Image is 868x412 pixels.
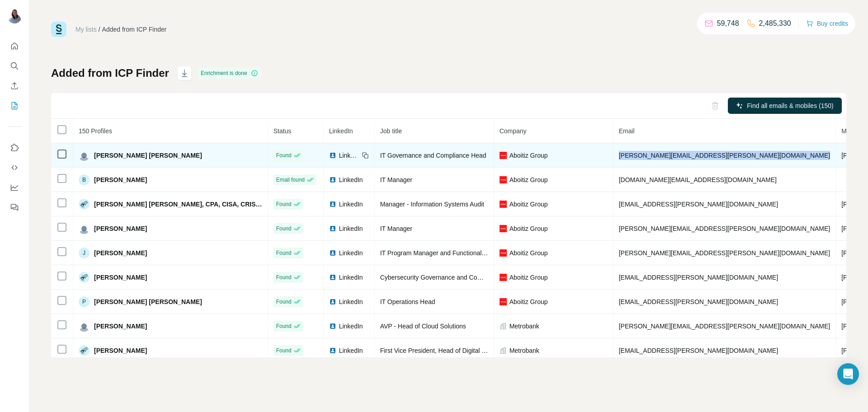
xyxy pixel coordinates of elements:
span: Found [276,346,292,355]
p: 59,748 [717,18,739,29]
span: Find all emails & mobiles (150) [747,101,833,110]
button: Use Surfe API [7,159,22,176]
span: [PERSON_NAME] [PERSON_NAME] [94,151,202,160]
img: company-logo [500,249,507,257]
span: [PERSON_NAME][EMAIL_ADDRESS][PERSON_NAME][DOMAIN_NAME] [619,152,830,159]
span: [EMAIL_ADDRESS][PERSON_NAME][DOMAIN_NAME] [619,274,778,281]
img: LinkedIn logo [329,274,336,281]
span: Found [276,322,292,330]
span: [EMAIL_ADDRESS][PERSON_NAME][DOMAIN_NAME] [619,347,778,354]
img: LinkedIn logo [329,249,336,257]
span: LinkedIn [339,346,363,355]
div: Enrichment is done [198,68,261,79]
span: Aboitiz Group [509,151,548,160]
span: Mobile [841,127,860,135]
img: company-logo [500,152,507,159]
span: [PERSON_NAME] [94,175,147,184]
img: LinkedIn logo [329,225,336,232]
span: Aboitiz Group [509,224,548,233]
span: [PERSON_NAME] [94,248,147,257]
span: IT Manager [380,176,412,183]
span: Aboitiz Group [509,175,548,184]
span: IT Operations Head [380,298,435,305]
span: Job title [380,127,402,135]
span: [PERSON_NAME] [PERSON_NAME] [94,297,202,306]
span: LinkedIn [339,297,363,306]
span: [EMAIL_ADDRESS][PERSON_NAME][DOMAIN_NAME] [619,201,778,208]
button: Dashboard [7,179,22,196]
img: Avatar [79,223,90,234]
button: Find all emails & mobiles (150) [728,98,842,114]
span: Aboitiz Group [509,248,548,257]
span: Cybersecurity Governance and Compliance Manager [380,274,529,281]
span: [PERSON_NAME][EMAIL_ADDRESS][PERSON_NAME][DOMAIN_NAME] [619,225,830,232]
span: [PERSON_NAME] [94,322,147,331]
img: company-logo [500,201,507,208]
img: Avatar [79,150,90,161]
span: Found [276,273,292,281]
span: Found [276,249,292,257]
span: LinkedIn [339,200,363,209]
button: Use Surfe on LinkedIn [7,140,22,156]
img: Avatar [79,345,90,356]
span: Email [619,127,635,135]
span: LinkedIn [339,248,363,257]
img: Avatar [79,272,90,283]
span: LinkedIn [339,273,363,282]
img: Surfe Logo [51,22,66,37]
span: [PERSON_NAME] [PERSON_NAME], CPA, CISA, CRISC, CC [94,200,262,209]
span: Company [500,127,527,135]
img: company-logo [500,298,507,305]
li: / [99,25,100,34]
span: LinkedIn [339,224,363,233]
div: B [79,174,90,185]
span: AVP - Head of Cloud Solutions [380,323,466,330]
span: Aboitiz Group [509,200,548,209]
span: [PERSON_NAME][EMAIL_ADDRESS][PERSON_NAME][DOMAIN_NAME] [619,323,830,330]
button: Buy credits [806,17,848,30]
img: company-logo [500,274,507,281]
span: Found [276,200,292,208]
span: Email found [276,176,305,184]
span: IT Governance and Compliance Head [380,152,486,159]
span: LinkedIn [339,322,363,331]
span: [EMAIL_ADDRESS][PERSON_NAME][DOMAIN_NAME] [619,298,778,305]
p: 2,485,330 [759,18,791,29]
span: LinkedIn [329,127,353,135]
span: LinkedIn [339,175,363,184]
div: Added from ICP Finder [102,25,167,34]
img: LinkedIn logo [329,347,336,354]
span: First Vice President, Head of Digital Marketing and Omnichannel [380,347,561,354]
img: company-logo [500,176,507,183]
img: Avatar [79,199,90,210]
button: Search [7,58,22,74]
img: LinkedIn logo [329,298,336,305]
button: Quick start [7,38,22,54]
div: J [79,248,90,258]
span: IT Manager [380,225,412,232]
img: LinkedIn logo [329,201,336,208]
span: Metrobank [509,322,539,331]
img: LinkedIn logo [329,323,336,330]
img: LinkedIn logo [329,152,336,159]
span: Found [276,151,292,159]
span: Found [276,225,292,233]
img: LinkedIn logo [329,176,336,183]
h1: Added from ICP Finder [51,66,169,80]
span: [PERSON_NAME] [94,224,147,233]
span: Aboitiz Group [509,297,548,306]
button: Enrich CSV [7,78,22,94]
span: Aboitiz Group [509,273,548,282]
button: Feedback [7,199,22,215]
span: Status [274,127,292,135]
span: Manager - Information Systems Audit [380,201,484,208]
span: [PERSON_NAME] [94,346,147,355]
span: Found [276,298,292,306]
span: LinkedIn [339,151,359,160]
span: IT Program Manager and Functional Lead [380,249,498,257]
span: [PERSON_NAME] [94,273,147,282]
button: My lists [7,98,22,114]
span: [PERSON_NAME][EMAIL_ADDRESS][PERSON_NAME][DOMAIN_NAME] [619,249,830,257]
div: P [79,296,90,307]
div: Open Intercom Messenger [837,363,859,385]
